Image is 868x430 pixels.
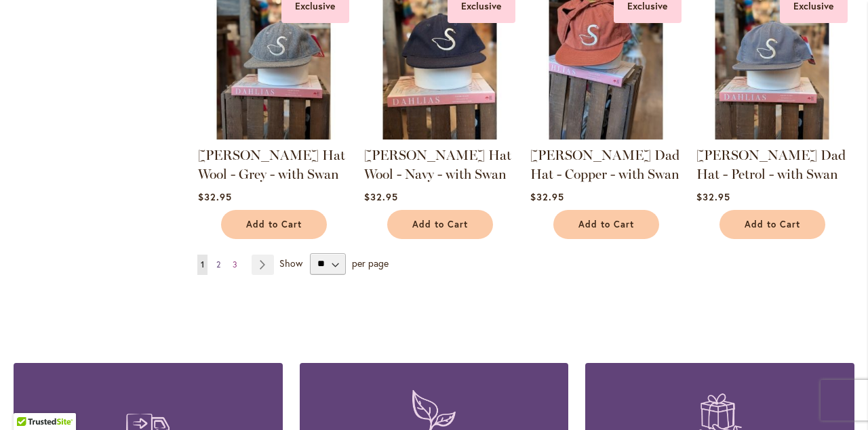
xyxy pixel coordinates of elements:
[696,190,730,203] span: $32.95
[364,147,511,182] a: [PERSON_NAME] Hat Wool - Navy - with Swan
[216,259,220,270] span: 2
[745,219,800,230] span: Add to Cart
[364,129,515,142] a: SID Grafletics Hat Wool - Navy - with Swan Exclusive
[553,210,659,239] button: Add to Cart
[279,256,302,269] span: Show
[578,219,634,230] span: Add to Cart
[10,382,48,420] iframe: Launch Accessibility Center
[198,129,349,142] a: SID Grafletics Hat Wool - Grey - with Swan Exclusive
[246,219,302,230] span: Add to Cart
[352,256,389,269] span: per page
[387,210,493,239] button: Add to Cart
[719,210,825,239] button: Add to Cart
[198,147,345,182] a: [PERSON_NAME] Hat Wool - Grey - with Swan
[412,219,468,230] span: Add to Cart
[233,259,237,270] span: 3
[530,129,682,142] a: SID Grafletics Dad Hat - Copper - with Swan Exclusive
[364,190,398,203] span: $32.95
[201,259,204,270] span: 1
[229,255,241,275] a: 3
[530,190,564,203] span: $32.95
[213,255,224,275] a: 2
[198,190,232,203] span: $32.95
[530,147,679,182] a: [PERSON_NAME] Dad Hat - Copper - with Swan
[696,129,848,142] a: SID Grafletics Dad Hat - Petrol - with Swan Exclusive
[696,147,846,182] a: [PERSON_NAME] Dad Hat - Petrol - with Swan
[221,210,327,239] button: Add to Cart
